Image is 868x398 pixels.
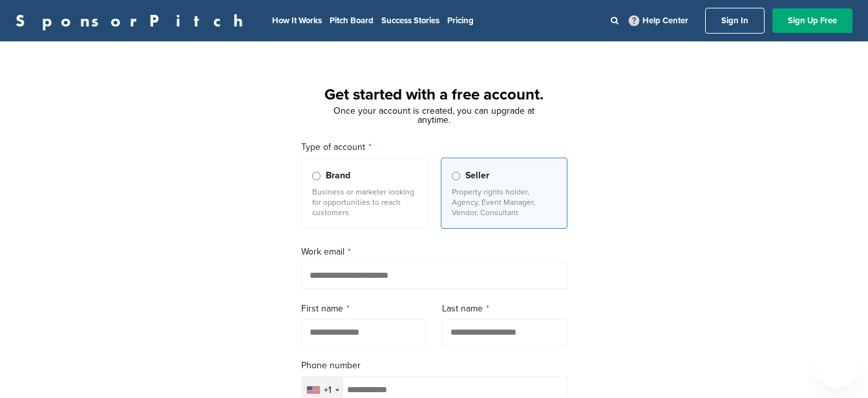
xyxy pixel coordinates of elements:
[16,12,251,29] a: SponsorPitch
[816,346,858,388] iframe: Button to launch messaging window
[772,8,852,33] a: Sign Up Free
[272,16,322,26] a: How It Works
[452,172,460,180] input: Seller Property rights holder, Agency, Event Manager, Vendor, Consultant
[330,16,374,26] a: Pitch Board
[452,187,556,218] p: Property rights holder, Agency, Event Manager, Vendor, Consultant
[447,16,474,26] a: Pricing
[286,83,583,107] h1: Get started with a free account.
[301,302,427,316] label: First name
[626,13,691,28] a: Help Center
[312,187,417,218] p: Business or marketer looking for opportunities to reach customers
[465,169,489,183] span: Seller
[381,16,439,26] a: Success Stories
[442,302,567,316] label: Last name
[301,140,567,154] label: Type of account
[324,386,332,395] div: +1
[333,105,535,125] span: Once your account is created, you can upgrade at anytime.
[301,359,567,373] label: Phone number
[301,245,567,259] label: Work email
[326,169,350,183] span: Brand
[312,172,321,180] input: Brand Business or marketer looking for opportunities to reach customers
[705,8,765,34] a: Sign In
